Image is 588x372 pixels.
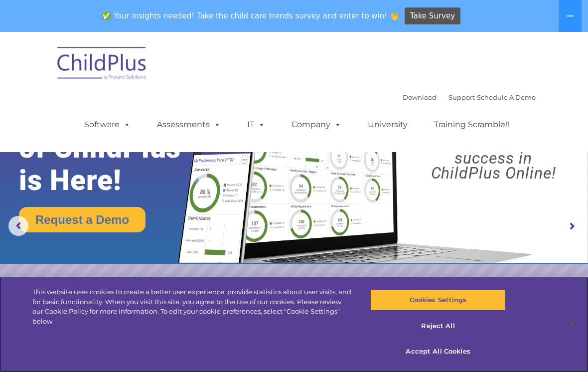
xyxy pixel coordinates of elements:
button: Reject All [370,316,505,337]
button: Close [561,313,583,335]
a: Support [448,93,475,101]
button: Accept All Cookies [370,341,505,362]
a: Take Survey [405,7,461,25]
img: ChildPlus by Procare Solutions [52,40,152,90]
a: IT [237,115,275,135]
a: Training Scramble!! [424,115,519,135]
span: ✅ Your insights needed! Take the child care trends survey and enter to win! 👏 [98,6,403,26]
rs-layer: Boost your productivity and streamline your success in ChildPlus Online! [406,106,581,181]
button: Cookies Settings [370,290,505,311]
a: Request a Demo [19,207,146,232]
font: | [403,93,536,101]
a: Company [282,115,351,135]
rs-layer: The Future of ChildPlus is Here! [19,99,207,196]
div: This website uses cookies to create a better user experience, provide statistics about user visit... [32,287,353,326]
span: Take Survey [410,7,455,25]
a: Download [403,93,437,101]
a: University [358,115,418,135]
a: Assessments [147,115,231,135]
a: Schedule A Demo [477,93,536,101]
a: Software [74,115,141,135]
